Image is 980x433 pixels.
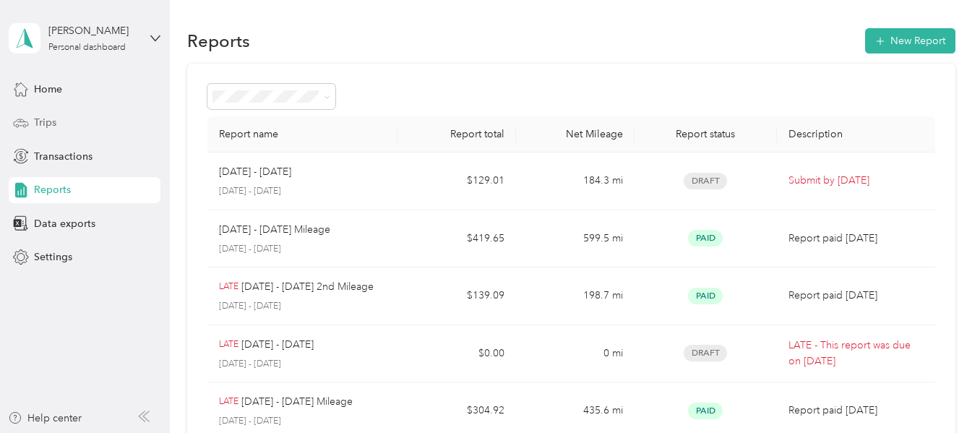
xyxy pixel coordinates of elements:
iframe: Everlance-gr Chat Button Frame [899,352,980,433]
p: [DATE] - [DATE] 2nd Mileage [241,279,374,295]
p: [DATE] - [DATE] [241,337,314,353]
p: [DATE] - [DATE] [219,243,385,256]
p: LATE [219,395,238,408]
div: Personal dashboard [48,43,126,52]
p: Report paid [DATE] [788,403,924,419]
p: [DATE] - [DATE] Mileage [241,394,353,410]
td: $129.01 [397,153,516,210]
button: Help center [8,411,82,426]
td: 599.5 mi [516,210,635,268]
h1: Reports [187,33,250,48]
span: Paid [688,403,723,419]
th: Report name [207,116,397,153]
p: LATE [219,280,238,293]
span: Transactions [34,149,93,164]
p: [DATE] - [DATE] [219,300,385,313]
td: 184.3 mi [516,153,635,210]
div: Report status [646,128,765,140]
p: LATE - This report was due on [DATE] [788,338,924,369]
span: Settings [34,249,72,265]
p: [DATE] - [DATE] Mileage [219,222,330,238]
span: Paid [688,288,723,304]
div: [PERSON_NAME] [48,23,139,38]
p: [DATE] - [DATE] [219,185,385,198]
p: [DATE] - [DATE] [219,415,385,428]
span: Draft [684,345,727,361]
span: Trips [34,115,56,130]
span: Data exports [34,216,95,231]
p: LATE [219,338,238,351]
th: Report total [397,116,516,153]
p: [DATE] - [DATE] [219,358,385,371]
p: Report paid [DATE] [788,288,924,304]
p: Report paid [DATE] [788,231,924,246]
th: Net Mileage [516,116,635,153]
td: $139.09 [397,267,516,325]
td: $0.00 [397,325,516,383]
span: Reports [34,182,71,197]
th: Description [777,116,935,153]
p: [DATE] - [DATE] [219,164,291,180]
span: Paid [688,230,723,246]
td: 198.7 mi [516,267,635,325]
button: New Report [865,28,955,53]
td: 0 mi [516,325,635,383]
p: Submit by [DATE] [788,173,924,189]
span: Draft [684,173,727,189]
span: Home [34,82,62,97]
td: $419.65 [397,210,516,268]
